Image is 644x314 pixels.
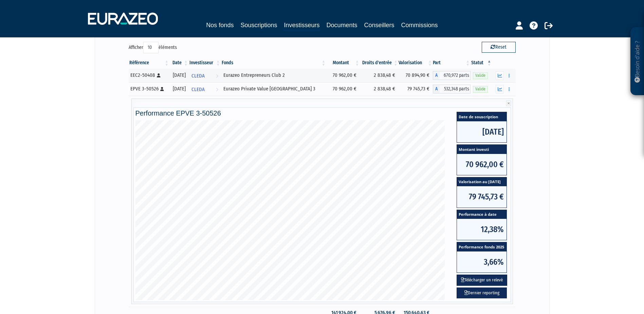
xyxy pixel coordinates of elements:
[169,57,189,69] th: Date: activer pour trier la colonne par ordre croissant
[457,154,507,175] span: 70 962,00 €
[326,82,360,96] td: 70 962,00 €
[129,57,170,69] th: Référence : activer pour trier la colonne par ordre croissant
[88,13,158,25] img: 1732889491-logotype_eurazeo_blanc_rvb.png
[360,82,398,96] td: 2 838,48 €
[433,85,440,93] span: A
[223,72,324,79] div: Eurazeo Entrepreneurs Club 2
[457,121,507,142] span: [DATE]
[457,242,507,251] span: Performance fonds 2025
[172,72,186,79] div: [DATE]
[360,69,398,82] td: 2 838,48 €
[206,20,234,30] a: Nos fonds
[457,210,507,219] span: Performance à date
[364,20,394,30] a: Conseillers
[433,57,471,69] th: Part: activer pour trier la colonne par ordre croissant
[129,42,177,53] label: Afficher éléments
[471,57,492,69] th: Statut : activer pour trier la colonne par ordre d&eacute;croissant
[482,42,516,53] button: Reset
[191,70,205,82] span: CLEDA
[457,177,507,187] span: Valorisation au [DATE]
[633,31,641,92] p: Besoin d'aide ?
[135,109,509,117] h4: Performance EPVE 3-50526
[284,20,319,31] a: Investisseurs
[326,69,360,82] td: 70 962,00 €
[189,82,221,96] a: CLEDA
[473,72,488,79] span: Valide
[457,287,507,299] a: Dernier reporting
[160,87,164,91] i: [Français] Personne physique
[433,71,440,80] span: A
[401,20,438,30] a: Commissions
[457,186,507,207] span: 79 745,73 €
[473,86,488,92] span: Valide
[326,57,360,69] th: Montant: activer pour trier la colonne par ordre croissant
[360,57,398,69] th: Droits d'entrée: activer pour trier la colonne par ordre croissant
[191,83,205,96] span: CLEDA
[157,73,161,77] i: [Français] Personne physique
[327,20,357,30] a: Documents
[130,85,167,92] div: EPVE 3-50526
[457,275,507,286] button: Télécharger un relevé
[399,57,433,69] th: Valorisation: activer pour trier la colonne par ordre croissant
[240,20,277,30] a: Souscriptions
[433,85,471,93] div: A - Eurazeo Private Value Europe 3
[172,85,186,92] div: [DATE]
[130,72,167,79] div: EEC2-50408
[189,57,221,69] th: Investisseur: activer pour trier la colonne par ordre croissant
[143,42,159,53] select: Afficheréléments
[440,85,471,93] span: 532,348 parts
[440,71,471,80] span: 670,972 parts
[216,83,218,96] i: Voir l'investisseur
[399,82,433,96] td: 79 745,73 €
[399,69,433,82] td: 70 894,90 €
[189,69,221,82] a: CLEDA
[457,219,507,240] span: 12,38%
[457,145,507,154] span: Montant investi
[433,71,471,80] div: A - Eurazeo Entrepreneurs Club 2
[223,85,324,92] div: Eurazeo Private Value [GEOGRAPHIC_DATA] 3
[457,112,507,121] span: Date de souscription
[216,70,218,82] i: Voir l'investisseur
[221,57,327,69] th: Fonds: activer pour trier la colonne par ordre croissant
[457,251,507,273] span: 3,66%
